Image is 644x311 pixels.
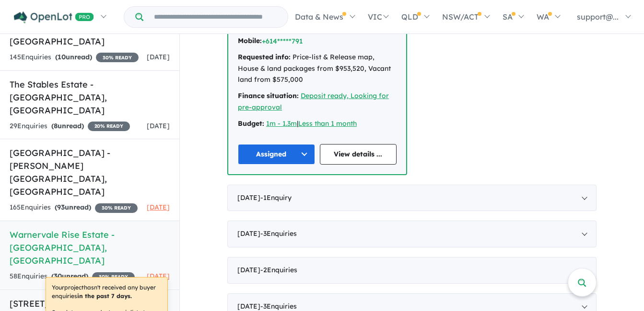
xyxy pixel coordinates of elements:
div: 29 Enquir ies [10,121,130,132]
div: [DATE] [227,221,597,247]
span: 30 % READY [92,272,135,282]
h5: [GEOGRAPHIC_DATA] - [PERSON_NAME][GEOGRAPHIC_DATA] , [GEOGRAPHIC_DATA] [10,146,170,198]
b: in the past 7 days. [77,292,132,300]
button: Assigned [238,144,315,165]
div: 145 Enquir ies [10,52,139,63]
span: - 3 Enquir ies [260,229,297,238]
div: Price-list & Release map, House & land packages from $953,520, Vacant land from $575,000 [238,52,397,86]
span: - 3 Enquir ies [260,302,297,311]
span: - 1 Enquir y [260,193,292,202]
span: [DATE] [147,53,170,61]
span: 8 [54,122,58,130]
strong: Finance situation: [238,91,299,100]
input: Try estate name, suburb, builder or developer [145,7,286,27]
h5: The Stables Estate - [GEOGRAPHIC_DATA] , [GEOGRAPHIC_DATA] [10,78,170,117]
img: Openlot PRO Logo White [14,11,94,23]
strong: Budget: [238,119,264,128]
strong: Mobile: [238,36,262,45]
span: support@... [577,12,619,22]
a: 1m - 1.3m [266,119,297,128]
div: 165 Enquir ies [10,202,138,213]
span: 30 [54,272,62,280]
h5: Ivory Estate - [GEOGRAPHIC_DATA] , [GEOGRAPHIC_DATA] [10,22,170,48]
p: Your project hasn't received any buyer enquiries [52,283,162,300]
h5: Warnervale Rise Estate - [GEOGRAPHIC_DATA] , [GEOGRAPHIC_DATA] [10,228,170,267]
a: Less than 1 month [298,119,357,128]
span: 10 [58,53,66,61]
span: - 2 Enquir ies [260,266,297,274]
strong: ( unread) [55,53,92,61]
span: [DATE] [147,122,170,130]
span: 30 % READY [95,203,138,213]
strong: ( unread) [51,122,84,130]
strong: ( unread) [51,272,88,280]
strong: ( unread) [55,203,91,211]
span: 30 % READY [96,53,139,62]
span: 20 % READY [88,122,130,131]
div: 58 Enquir ies [10,271,135,282]
div: | [238,118,397,130]
span: 93 [57,203,65,211]
div: [DATE] [227,257,597,284]
a: View details ... [320,144,397,165]
span: [DATE] [147,272,170,280]
strong: Requested info: [238,53,291,61]
span: [DATE] [147,203,170,211]
a: Deposit ready, Looking for pre-approval [238,91,389,111]
div: [DATE] [227,185,597,211]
